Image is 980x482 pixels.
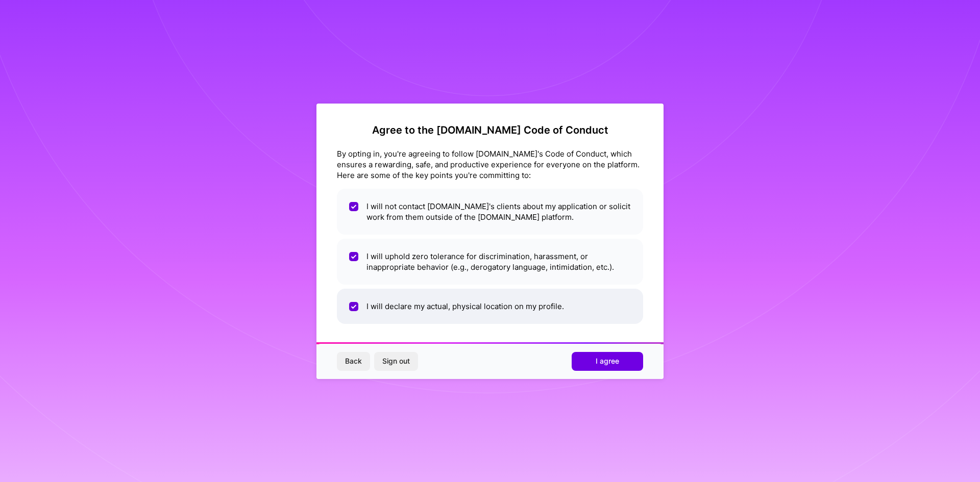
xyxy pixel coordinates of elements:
[337,239,643,285] li: I will uphold zero tolerance for discrimination, harassment, or inappropriate behavior (e.g., der...
[596,356,619,366] span: I agree
[337,289,643,324] li: I will declare my actual, physical location on my profile.
[374,352,418,370] button: Sign out
[337,124,643,136] h2: Agree to the [DOMAIN_NAME] Code of Conduct
[572,352,643,370] button: I agree
[337,352,370,370] button: Back
[382,356,410,366] span: Sign out
[337,189,643,235] li: I will not contact [DOMAIN_NAME]'s clients about my application or solicit work from them outside...
[337,148,643,181] div: By opting in, you're agreeing to follow [DOMAIN_NAME]'s Code of Conduct, which ensures a rewardin...
[345,356,362,366] span: Back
